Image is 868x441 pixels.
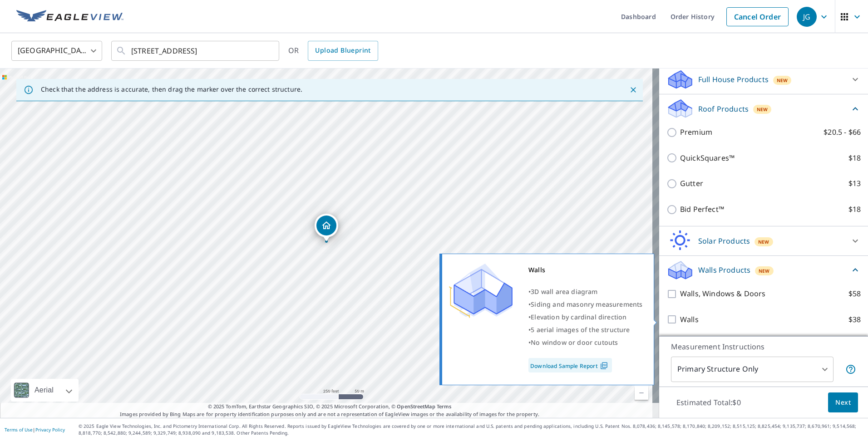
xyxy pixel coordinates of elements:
[528,358,612,372] a: Download Sample Report
[11,38,102,64] div: [GEOGRAPHIC_DATA]
[315,45,370,56] span: Upload Blueprint
[666,69,861,90] div: Full House ProductsNew
[598,362,610,370] img: Pdf Icon
[666,98,861,119] div: Roof ProductsNew
[848,314,861,325] p: $38
[824,127,861,138] p: $20.5 - $66
[828,392,858,413] button: Next
[698,74,769,85] p: Full House Products
[35,426,65,433] a: Privacy Policy
[397,403,435,410] a: OpenStreetMap
[848,178,861,189] p: $13
[531,287,597,296] span: 3D wall area diagram
[627,84,639,96] button: Close
[680,178,703,189] p: Gutter
[698,265,750,275] p: Walls Products
[531,313,626,321] span: Elevation by cardinal direction
[669,392,748,412] p: Estimated Total: $0
[635,386,648,400] a: Current Level 17, Zoom Out
[845,364,856,375] span: Your report will include only the primary structure on the property. For example, a detached gara...
[528,311,642,323] div: •
[671,357,833,382] div: Primary Structure Only
[848,288,861,299] p: $58
[449,264,513,318] img: Premium
[680,314,699,325] p: Walls
[528,336,642,349] div: •
[777,77,788,84] span: New
[759,267,770,274] span: New
[531,325,630,334] span: 5 aerial images of the structure
[16,10,123,24] img: EV Logo
[680,127,712,138] p: Premium
[131,38,261,64] input: Search by address or latitude-longitude
[41,85,302,93] p: Check that the address is accurate, then drag the marker over the correct structure.
[666,260,861,281] div: Walls ProductsNew
[835,397,851,408] span: Next
[528,264,642,276] div: Walls
[5,427,65,432] p: |
[79,423,863,436] p: © 2025 Eagle View Technologies, Inc. and Pictometry International Corp. All Rights Reserved. Repo...
[531,300,642,309] span: Siding and masonry measurements
[528,298,642,311] div: •
[680,152,735,164] p: QuickSquares™
[680,204,724,215] p: Bid Perfect™
[531,338,618,347] span: No window or door cutouts
[11,379,79,402] div: Aerial
[698,235,750,246] p: Solar Products
[671,341,856,352] p: Measurement Instructions
[288,41,378,61] div: OR
[437,403,452,410] a: Terms
[208,403,452,411] span: © 2025 TomTom, Earthstar Geographics SIO, © 2025 Microsoft Corporation, ©
[848,152,861,164] p: $18
[528,323,642,336] div: •
[848,204,861,215] p: $18
[757,106,768,113] span: New
[32,379,56,402] div: Aerial
[5,426,33,433] a: Terms of Use
[315,214,338,242] div: Dropped pin, building 1, Residential property, 102 Moull St Newark, OH 43055
[666,230,861,252] div: Solar ProductsNew
[528,285,642,298] div: •
[726,7,789,26] a: Cancel Order
[308,41,378,61] a: Upload Blueprint
[698,103,749,114] p: Roof Products
[758,238,769,245] span: New
[797,7,817,27] div: JG
[680,288,765,299] p: Walls, Windows & Doors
